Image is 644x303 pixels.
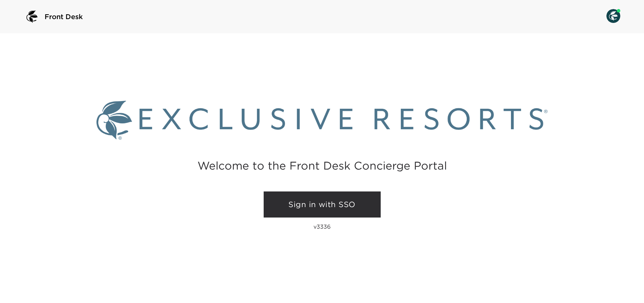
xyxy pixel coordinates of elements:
img: logo [24,8,40,25]
a: Sign in with SSO [264,191,381,218]
span: Front Desk [45,12,83,22]
h2: Welcome to the Front Desk Concierge Portal [197,160,447,171]
img: Exclusive Resorts logo [96,101,547,140]
img: User [606,9,620,23]
p: v3336 [313,223,331,230]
